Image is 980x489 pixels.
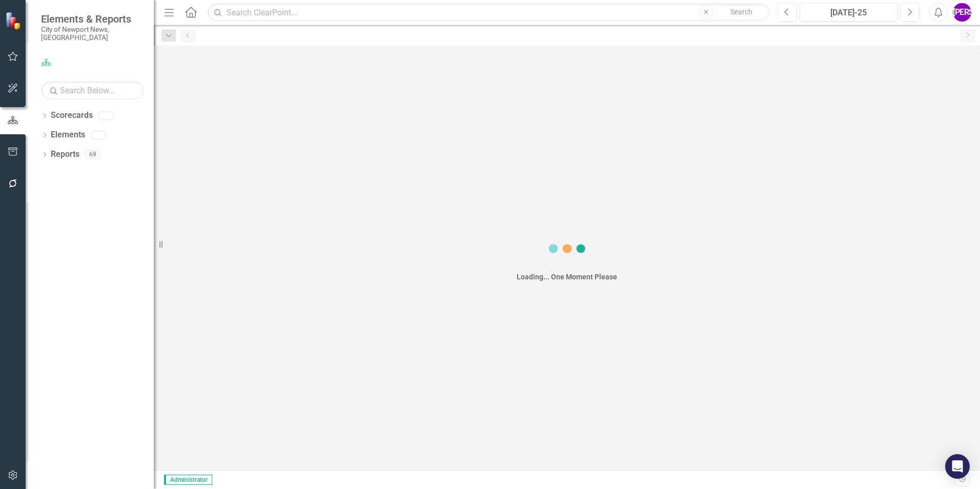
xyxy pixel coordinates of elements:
a: Elements [51,129,85,141]
small: City of Newport News, [GEOGRAPHIC_DATA] [41,25,144,42]
button: [PERSON_NAME] [953,3,971,22]
span: Administrator [164,475,212,485]
span: Search [730,8,752,16]
span: Elements & Reports [41,13,144,25]
input: Search ClearPoint... [208,4,770,22]
input: Search Below... [41,81,144,99]
img: ClearPoint Strategy [5,12,23,30]
button: [DATE]-25 [800,3,897,22]
div: Loading... One Moment Please [517,272,617,282]
div: 69 [85,150,101,159]
a: Scorecards [51,110,93,121]
a: Reports [51,149,79,160]
div: [DATE]-25 [803,7,894,19]
div: Open Intercom Messenger [945,454,970,479]
button: Search [716,5,767,19]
